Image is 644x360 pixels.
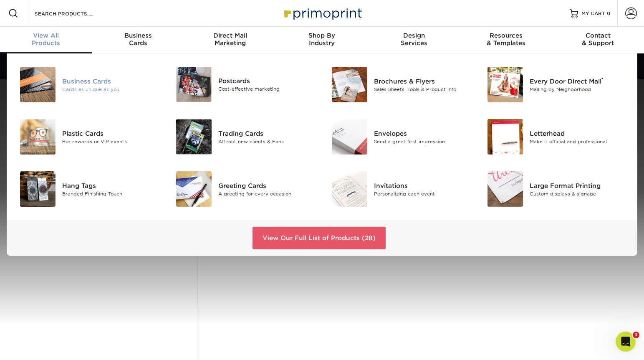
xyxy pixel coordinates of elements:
a: Plastic Cards Plastic Cards For rewards or VIP events [17,116,160,158]
a: Letterhead Letterhead Make it official and professional [484,116,627,158]
div: Cost-effective marketing [218,86,316,93]
div: Hang Tags [62,181,160,190]
img: Every Door Direct Mail [487,67,523,102]
span: 1 [633,332,639,338]
a: Shop ByIndustry [276,27,368,53]
div: A greeting for every occasion [218,190,316,197]
span: MY CART [581,10,605,17]
img: Envelopes [332,119,367,155]
img: Large Format Printing [487,171,523,207]
div: Trading Cards [218,129,316,138]
a: Contact& Support [552,27,644,53]
div: Send a great first impression [374,138,472,145]
div: Large Format Printing [530,181,627,190]
span: Design [368,32,460,39]
div: Attract new clients & Fans [218,138,316,145]
div: Personalizing each event [374,190,472,197]
div: Cards as unique as you [62,86,160,93]
a: Trading Cards Trading Cards Attract new clients & Fans [172,116,316,158]
img: Hang Tags [20,171,56,207]
div: & Support [552,32,644,47]
span: Resources [460,32,552,39]
a: Greeting Cards Greeting Cards A greeting for every occasion [172,168,316,210]
img: Primoprint [280,4,364,22]
div: Business Cards [62,76,160,86]
a: Invitations Invitations Personalizing each event [328,168,472,210]
a: Resources& Templates [460,27,552,53]
a: Brochures & Flyers Brochures & Flyers Sales Sheets, Tools & Product Info [328,63,472,106]
div: Cards [92,32,184,47]
a: Postcards Postcards Cost-effective marketing [172,63,316,105]
span: Contact [552,32,644,39]
div: Brochures & Flyers [374,76,472,86]
div: Make it official and professional [530,138,627,145]
span: Shop By [276,32,368,39]
img: Letterhead [487,119,523,155]
iframe: Intercom live chat [616,332,636,352]
div: Envelopes [374,129,472,138]
span: Business [92,32,184,39]
img: Business Cards [20,67,56,102]
img: Trading Cards [176,119,212,155]
div: Letterhead [530,129,627,138]
img: Invitations [332,171,367,207]
a: Envelopes Envelopes Send a great first impression [328,116,472,158]
span: 0 [607,10,611,16]
div: Plastic Cards [62,129,160,138]
a: Large Format Printing Large Format Printing Custom displays & signage [484,168,627,210]
a: BusinessCards [92,27,184,53]
div: Invitations [374,181,472,190]
div: Industry [276,32,368,47]
div: Sales Sheets, Tools & Product Info [374,86,472,93]
a: View Our Full List of Products (28) [253,227,386,249]
a: Direct MailMarketing [184,27,276,53]
sup: ® [601,76,604,82]
div: Marketing [184,32,276,47]
img: Plastic Cards [20,119,56,155]
div: Services [368,32,460,47]
img: Brochures & Flyers [332,67,367,102]
div: & Templates [460,32,552,47]
div: Custom displays & signage [530,190,627,197]
div: Greeting Cards [218,181,316,190]
div: For rewards or VIP events [62,138,160,145]
span: Direct Mail [184,32,276,39]
div: Postcards [218,76,316,86]
div: Mailing by Neighborhood [530,86,627,93]
img: Greeting Cards [176,171,212,207]
input: SEARCH PRODUCTS..... [34,8,115,18]
div: Branded Finishing Touch [62,190,160,197]
a: Business Cards Business Cards Cards as unique as you [17,63,160,106]
a: Hang Tags Hang Tags Branded Finishing Touch [17,168,160,210]
a: DesignServices [368,27,460,53]
div: Every Door Direct Mail [530,76,627,86]
img: Postcards [176,67,212,102]
a: Every Door Direct Mail Every Door Direct Mail® Mailing by Neighborhood [484,63,627,106]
